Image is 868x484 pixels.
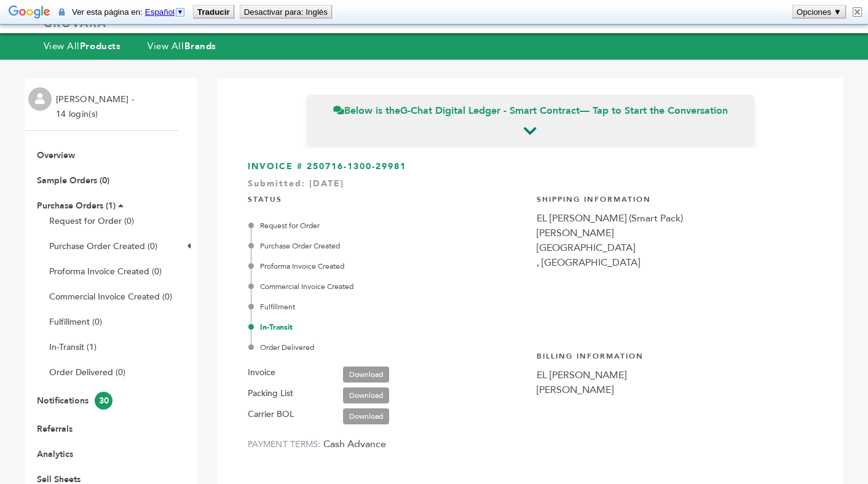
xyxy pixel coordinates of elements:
label: Invoice [248,365,275,380]
img: Google Traductor [9,4,50,22]
a: View AllBrands [148,40,216,52]
button: Desactivar para: Inglés [240,6,331,18]
button: Traducir [194,6,234,18]
div: Purchase Order Created [251,240,524,252]
div: , [GEOGRAPHIC_DATA] [537,255,813,270]
img: profile.png [28,87,52,111]
h4: STATUS [248,185,524,211]
li: [PERSON_NAME] - 14 login(s) [56,92,137,122]
div: Commercial Invoice Created [251,281,524,292]
a: Español [145,7,186,17]
img: El contenido de esta página segura se enviará a Google para traducirlo con una conexión segura. [59,7,65,17]
div: Order Delivered [251,342,524,353]
div: Proforma Invoice Created [251,261,524,272]
a: Download [343,408,389,424]
button: Opciones ▼ [793,6,845,18]
a: Proforma Invoice Created (0) [49,266,162,277]
div: [PERSON_NAME] [537,226,813,240]
h4: Shipping Information [537,185,813,211]
a: Fulfillment (0) [49,316,102,328]
a: Referrals [37,423,73,435]
a: Download [343,367,389,383]
a: In-Transit (1) [49,341,97,353]
a: Download [343,387,389,403]
span: Ver esta página en: [72,7,188,17]
div: In-Transit [251,322,524,333]
a: Order Delivered (0) [49,367,125,378]
div: EL [PERSON_NAME] (Smart Pack) [537,211,813,226]
h4: Billing Information [537,342,813,368]
img: Cerrar [853,7,862,17]
a: Sample Orders (0) [37,175,109,186]
a: Notifications30 [37,395,112,407]
a: Analytics [37,448,73,460]
div: Fulfillment [251,301,524,312]
h3: INVOICE # 250716-1300-29981 [248,161,813,173]
span: 30 [95,392,112,410]
div: [PERSON_NAME] [537,383,813,397]
a: Purchase Order Created (0) [49,240,157,252]
strong: G-Chat Digital Ledger - Smart Contract [400,104,580,117]
b: Traducir [197,7,230,17]
label: Packing List [248,386,293,401]
strong: Brands [184,40,216,52]
a: Purchase Orders (1) [37,200,116,212]
div: Submitted: [DATE] [248,178,813,196]
div: Request for Order [251,220,524,231]
div: [GEOGRAPHIC_DATA] [537,240,813,255]
a: Overview [37,149,75,161]
span: Below is the — Tap to Start the Conversation [333,104,728,117]
div: EL [PERSON_NAME] [537,368,813,383]
a: Commercial Invoice Created (0) [49,291,172,303]
a: View AllProducts [44,40,121,52]
span: Cash Advance [323,437,386,451]
span: Español [145,7,175,17]
label: Carrier BOL [248,407,294,422]
strong: Products [80,40,120,52]
a: Request for Order (0) [49,215,134,227]
label: PAYMENT TERMS: [248,438,321,450]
